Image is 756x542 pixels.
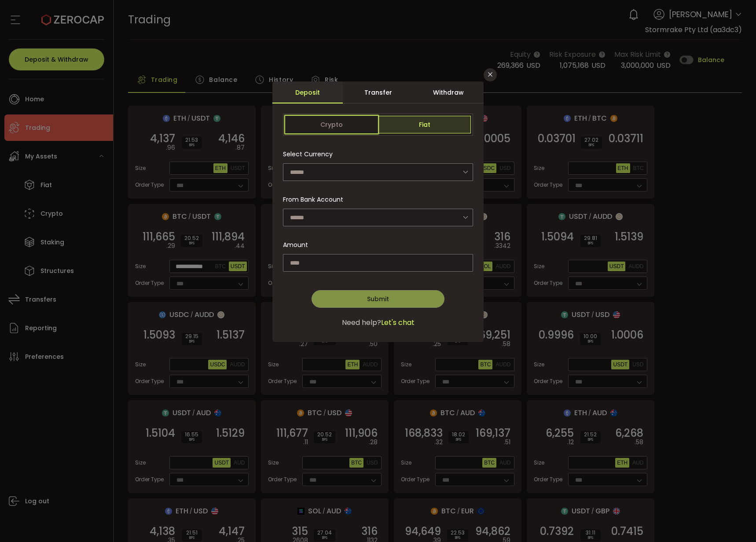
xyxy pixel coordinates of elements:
[272,81,343,103] div: Deposit
[283,150,338,159] label: Select Currency
[343,81,413,103] div: Transfer
[484,68,497,81] button: Close
[381,317,415,328] span: Let's chat
[285,116,378,133] span: Crypto
[283,195,343,204] span: From Bank Account
[342,317,381,328] span: Need help?
[413,81,484,103] div: Withdraw
[312,290,444,308] button: Submit
[651,447,756,542] iframe: Chat Widget
[283,240,313,249] label: Amount
[272,81,484,342] div: dialog
[367,295,389,303] span: Submit
[378,116,471,133] span: Fiat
